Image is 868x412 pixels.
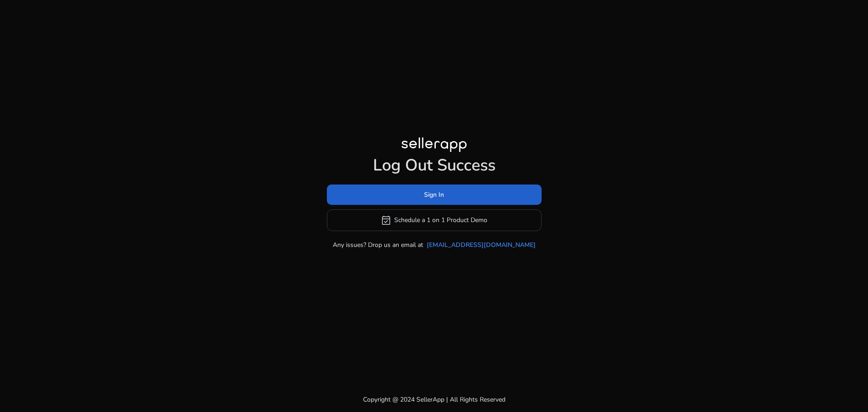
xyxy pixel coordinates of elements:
[327,156,542,175] h1: Log Out Success
[424,190,444,199] span: Sign In
[327,209,542,231] button: event_availableSchedule a 1 on 1 Product Demo
[381,215,392,226] span: event_available
[333,240,423,250] p: Any issues? Drop us an email at
[427,240,536,250] a: [EMAIL_ADDRESS][DOMAIN_NAME]
[327,185,542,205] button: Sign In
